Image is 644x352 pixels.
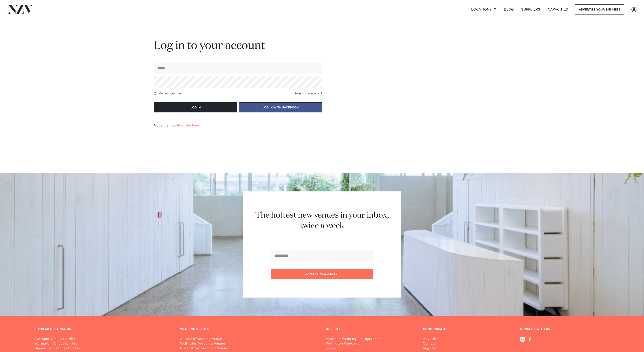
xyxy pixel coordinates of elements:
[423,341,457,346] a: Contact
[517,4,544,14] a: SUPPLIERS
[295,92,322,95] a: Forgot password
[180,341,318,346] a: Wellington Wedding Venues
[154,39,322,53] h2: Log in to your account
[423,337,457,341] a: Advertise
[7,5,33,14] img: nzv-logo.png
[575,4,624,14] a: Advertise your business
[34,341,173,346] a: Wellington Venues for Hire
[154,124,200,127] h4: Not a member? .
[544,4,572,14] a: Capacities
[467,4,500,14] a: Locations
[239,105,322,109] a: LOG IN WITH FACEBOOK
[326,341,385,346] a: Wellington Weddings
[423,327,446,331] h3: COMMUNICATE
[180,337,318,341] a: Auckland Wedding Venues
[154,102,237,112] button: LOG IN
[180,327,209,331] h3: WEDDING VENUES
[520,327,610,331] h3: CONNECT WITH US
[500,4,517,14] a: BLOG
[34,327,73,331] h3: POPULAR DESTINATIONS
[178,124,199,127] a: Register here
[239,102,322,112] button: LOG IN WITH FACEBOOK
[326,327,343,331] h3: OUR SITES
[250,210,395,231] h2: The hottest new venues in your inbox, twice a week
[271,269,373,279] button: Join the newsletter
[326,346,385,351] a: Smoke
[326,337,385,341] a: Auckland Wedding Photographers
[34,346,173,351] a: Queenstown Venues for Hire
[180,346,318,351] a: Queenstown Wedding Venues
[34,337,173,341] a: Auckland Venues for Hire
[159,92,182,95] h4: Remember me
[423,346,457,351] a: Register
